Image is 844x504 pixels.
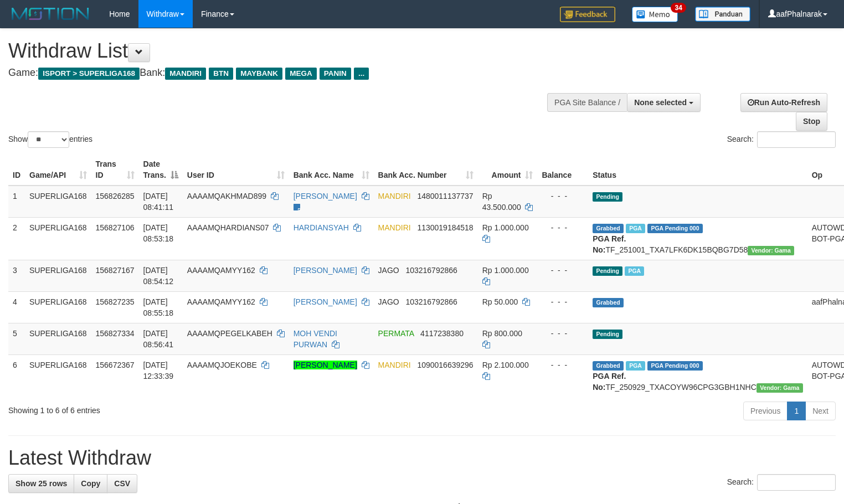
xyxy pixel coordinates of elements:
select: Showentries [28,131,69,148]
div: - - - [542,328,584,339]
td: SUPERLIGA168 [25,217,91,260]
span: 34 [671,3,686,13]
td: 3 [8,260,25,291]
th: Bank Acc. Name: activate to sort column ascending [289,154,374,186]
td: 1 [8,186,25,218]
span: ISPORT > SUPERLIGA168 [38,68,140,80]
div: - - - [542,359,584,371]
a: [PERSON_NAME] [294,361,357,369]
h1: Latest Withdraw [8,447,836,469]
span: [DATE] 12:33:39 [143,361,174,380]
span: Show 25 rows [16,479,67,488]
span: Rp 1.000.000 [482,266,529,275]
td: SUPERLIGA168 [25,354,91,397]
td: SUPERLIGA168 [25,260,91,291]
a: [PERSON_NAME] [294,297,357,306]
span: MANDIRI [165,68,206,80]
span: [DATE] 08:54:12 [143,266,174,286]
th: Amount: activate to sort column ascending [478,154,538,186]
span: Copy 1090016639296 to clipboard [417,361,473,369]
input: Search: [757,474,836,491]
th: User ID: activate to sort column ascending [183,154,289,186]
img: Button%20Memo.svg [632,7,678,22]
span: JAGO [378,297,399,306]
span: MANDIRI [378,223,411,232]
div: Showing 1 to 6 of 6 entries [8,400,343,416]
span: 156827235 [96,297,135,306]
span: PGA Pending [647,224,703,233]
span: Vendor URL: https://trx31.1velocity.biz [748,246,794,255]
span: Grabbed [593,298,624,307]
span: CSV [114,479,130,488]
span: Rp 43.500.000 [482,192,521,212]
span: [DATE] 08:53:18 [143,223,174,243]
span: AAAAMQAKHMAD899 [187,192,266,200]
span: Rp 1.000.000 [482,223,529,232]
a: MOH VENDI PURWAN [294,329,337,349]
span: AAAAMQAMYY162 [187,297,255,306]
span: Grabbed [593,224,624,233]
span: Pending [593,266,622,276]
span: Marked by aafchoeunmanni [625,266,644,276]
span: MEGA [285,68,317,80]
a: 1 [787,402,806,420]
span: 156672367 [96,361,135,369]
td: TF_250929_TXACOYW96CPG3GBH1NHC [588,354,807,397]
span: Rp 800.000 [482,329,522,338]
span: 156827334 [96,329,135,338]
img: panduan.png [695,7,750,22]
td: 4 [8,291,25,323]
td: SUPERLIGA168 [25,186,91,218]
span: 156827106 [96,223,135,232]
td: 6 [8,354,25,397]
div: - - - [542,222,584,233]
span: Grabbed [593,361,624,371]
input: Search: [757,131,836,148]
span: Marked by aafsengchandara [626,361,645,371]
span: Marked by aafchoeunmanni [626,224,645,233]
span: ... [354,68,369,80]
span: PGA Pending [647,361,703,371]
td: SUPERLIGA168 [25,323,91,354]
span: [DATE] 08:41:11 [143,192,174,212]
span: MAYBANK [236,68,282,80]
span: Vendor URL: https://trx31.1velocity.biz [756,383,803,393]
button: None selected [627,93,701,112]
a: Copy [74,474,107,493]
td: 5 [8,323,25,354]
span: 156827167 [96,266,135,275]
span: [DATE] 08:55:18 [143,297,174,317]
span: JAGO [378,266,399,275]
img: MOTION_logo.png [8,6,92,22]
b: PGA Ref. No: [593,234,626,254]
span: 156826285 [96,192,135,200]
span: None selected [634,98,687,107]
span: Copy 103216792866 to clipboard [405,266,457,275]
a: CSV [107,474,137,493]
a: Run Auto-Refresh [740,93,827,112]
a: [PERSON_NAME] [294,266,357,275]
a: HARDIANSYAH [294,223,349,232]
label: Search: [727,474,836,491]
span: Rp 50.000 [482,297,518,306]
span: Copy 1130019184518 to clipboard [417,223,473,232]
th: ID [8,154,25,186]
span: Pending [593,330,622,339]
th: Bank Acc. Number: activate to sort column ascending [374,154,478,186]
span: [DATE] 08:56:41 [143,329,174,349]
td: 2 [8,217,25,260]
span: AAAAMQJOEKOBE [187,361,257,369]
img: Feedback.jpg [560,7,615,22]
div: - - - [542,296,584,307]
h1: Withdraw List [8,40,552,62]
label: Search: [727,131,836,148]
th: Status [588,154,807,186]
span: Pending [593,192,622,202]
span: PERMATA [378,329,414,338]
label: Show entries [8,131,92,148]
span: BTN [209,68,233,80]
th: Game/API: activate to sort column ascending [25,154,91,186]
th: Balance [537,154,588,186]
td: SUPERLIGA168 [25,291,91,323]
div: - - - [542,191,584,202]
